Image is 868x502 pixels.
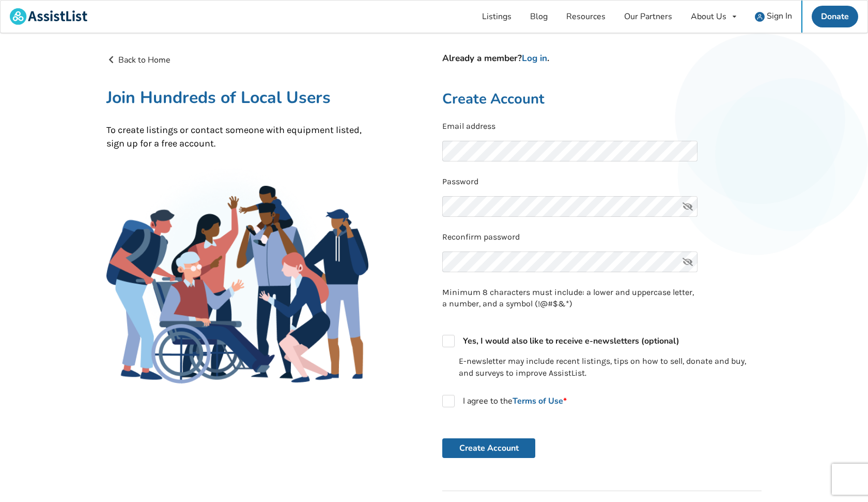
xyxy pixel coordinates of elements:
[106,186,368,383] img: Family Gathering
[691,12,726,21] div: About Us
[106,87,368,108] h1: Join Hundreds of Local Users
[521,1,557,33] a: Blog
[442,90,762,108] h2: Create Account
[513,395,567,407] a: Terms of Use*
[10,8,87,25] img: assistlist-logo
[106,124,368,150] p: To create listings or contact someone with equipment listed, sign up for a free account.
[615,1,681,33] a: Our Partners
[463,335,679,347] strong: Yes, I would also like to receive e-newsletters (optional)
[442,231,762,243] p: Reconfirm password
[746,1,801,33] a: user icon Sign In
[767,10,792,22] span: Sign In
[106,54,171,66] a: Back to Home
[442,176,762,188] p: Password
[442,395,567,407] label: I agree to the
[442,121,762,132] p: Email address
[557,1,615,33] a: Resources
[755,12,765,22] img: user icon
[522,52,547,64] a: Log in
[812,6,858,27] a: Donate
[442,438,535,458] button: Create Account
[473,1,521,33] a: Listings
[442,53,762,64] h4: Already a member? .
[459,356,762,379] p: E-newsletter may include recent listings, tips on how to sell, donate and buy, and surveys to imp...
[442,287,698,311] p: Minimum 8 characters must include: a lower and uppercase letter, a number, and a symbol (!@#$&*)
